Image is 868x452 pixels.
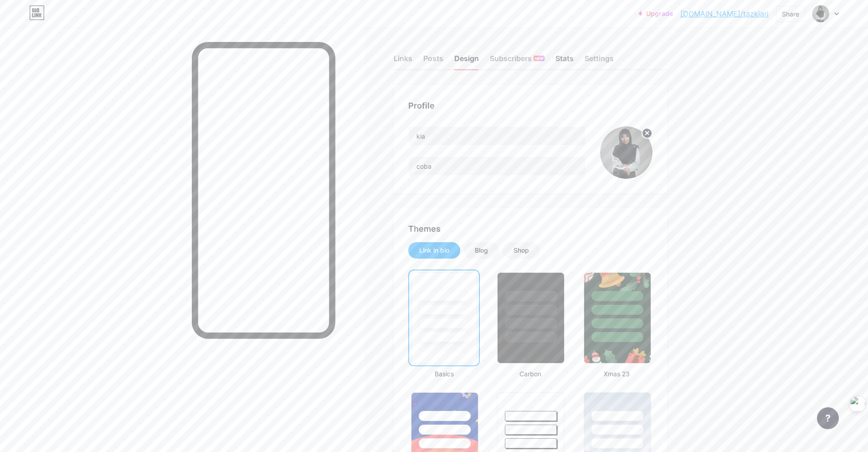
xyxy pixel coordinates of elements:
[454,53,479,69] div: Design
[782,9,799,19] div: Share
[394,53,412,69] div: Links
[408,223,652,235] div: Themes
[585,53,614,69] div: Settings
[423,53,443,69] div: Posts
[600,126,652,179] img: Tazkia Rizky karimah
[490,53,544,69] div: Subscribers
[555,53,574,69] div: Stats
[581,369,652,379] div: Xmas 23
[409,157,585,175] input: Bio
[408,369,480,379] div: Basics
[535,56,544,61] span: NEW
[408,99,652,112] div: Profile
[409,127,585,145] input: Name
[475,246,488,255] div: Blog
[514,246,529,255] div: Shop
[680,8,769,19] a: [DOMAIN_NAME]/tazkiari
[812,5,829,22] img: Tazkia Rizky karimah
[638,10,673,17] a: Upgrade
[419,246,449,255] div: Link in bio
[494,369,566,379] div: Carbon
